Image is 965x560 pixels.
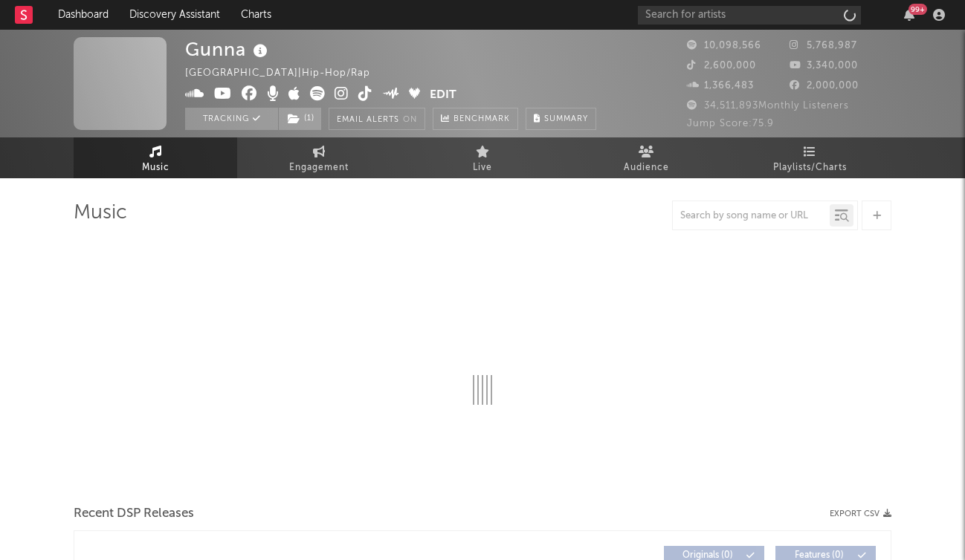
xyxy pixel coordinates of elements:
[278,108,322,130] span: ( 1 )
[430,86,456,105] button: Edit
[687,41,761,51] span: 10,098,566
[185,65,387,82] div: [GEOGRAPHIC_DATA] | Hip-Hop/Rap
[728,137,891,178] a: Playlists/Charts
[433,108,518,130] a: Benchmark
[74,137,237,178] a: Music
[454,111,510,128] span: Benchmark
[638,6,861,25] input: Search for artists
[674,551,742,560] span: Originals ( 0 )
[673,210,830,222] input: Search by song name or URL
[687,119,774,128] span: Jump Score: 75.9
[904,9,914,21] button: 99+
[289,159,349,177] span: Engagement
[790,61,858,71] span: 3,340,000
[279,108,321,130] button: (1)
[790,81,859,91] span: 2,000,000
[687,101,849,111] span: 34,511,893 Monthly Listeners
[403,116,417,124] em: On
[473,159,492,177] span: Live
[401,137,564,178] a: Live
[687,81,754,91] span: 1,366,483
[142,159,170,177] span: Music
[185,37,271,62] div: Gunna
[687,61,756,71] span: 2,600,000
[544,115,588,123] span: Summary
[526,108,596,130] button: Summary
[237,137,401,178] a: Engagement
[830,509,891,518] button: Export CSV
[785,551,853,560] span: Features ( 0 )
[624,159,669,177] span: Audience
[329,108,425,130] button: Email AlertsOn
[564,137,728,178] a: Audience
[773,159,847,177] span: Playlists/Charts
[908,4,927,15] div: 99 +
[790,41,857,51] span: 5,768,987
[74,505,194,523] span: Recent DSP Releases
[185,108,278,130] button: Tracking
